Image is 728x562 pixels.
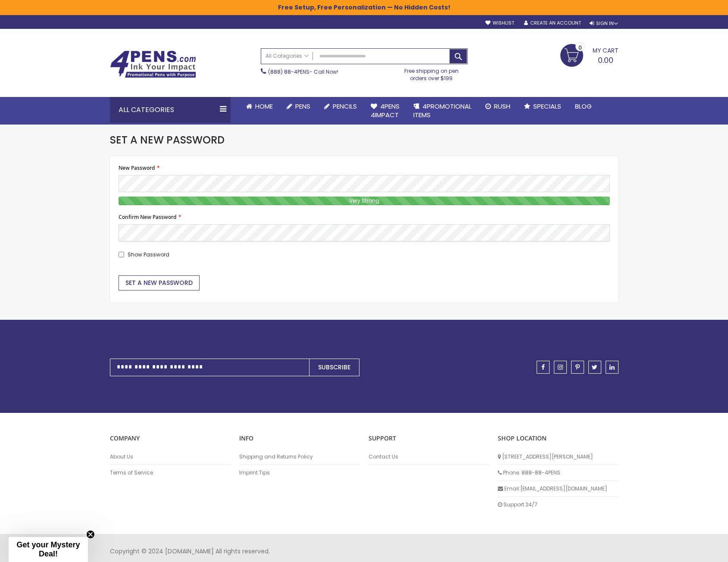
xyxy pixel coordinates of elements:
[590,20,618,27] div: Sign In
[239,434,360,443] p: INFO
[364,97,406,125] a: 4Pens4impact
[537,361,550,374] a: facebook
[369,434,489,443] p: Support
[568,97,599,116] a: Blog
[239,453,360,460] a: Shipping and Returns Policy
[371,102,400,119] span: 4Pens 4impact
[261,49,313,63] a: All Categories
[369,453,489,460] a: Contact Us
[110,453,231,460] a: About Us
[239,469,360,476] a: Imprint Tips
[309,359,359,376] button: Subscribe
[239,97,280,116] a: Home
[268,68,309,75] a: (888) 88-4PENS
[494,102,510,111] span: Rush
[533,102,561,111] span: Specials
[110,434,231,443] p: COMPANY
[558,364,563,370] span: instagram
[333,102,357,111] span: Pencils
[119,275,200,290] button: Set a New Password
[498,449,619,465] li: [STREET_ADDRESS][PERSON_NAME]
[609,364,615,370] span: linkedin
[498,497,619,512] li: Support 24/7
[110,133,225,147] span: Set a New Password
[524,20,581,26] a: Create an Account
[395,64,468,81] div: Free shipping on pen orders over $199
[128,251,169,258] span: Show Password
[498,434,619,443] p: SHOP LOCATION
[413,102,472,119] span: 4PROMOTIONAL ITEMS
[588,361,601,374] a: twitter
[485,20,514,26] a: Wishlist
[498,481,619,497] li: Email: [EMAIL_ADDRESS][DOMAIN_NAME]
[406,97,478,125] a: 4PROMOTIONALITEMS
[560,44,619,66] a: 0.00 0
[318,363,350,372] span: Subscribe
[119,213,176,221] span: Confirm New Password
[606,361,619,374] a: linkedin
[554,361,567,374] a: instagram
[575,102,592,111] span: Blog
[498,465,619,481] li: Phone: 888-88-4PENS
[592,364,597,370] span: twitter
[268,68,338,75] span: - Call Now!
[478,97,517,116] a: Rush
[317,97,364,116] a: Pencils
[347,197,381,204] span: Very Strong
[110,97,231,123] div: All Categories
[280,97,317,116] a: Pens
[517,97,568,116] a: Specials
[125,278,193,287] span: Set a New Password
[541,364,545,370] span: facebook
[598,55,613,66] span: 0.00
[86,530,95,539] button: Close teaser
[266,53,309,59] span: All Categories
[295,102,310,111] span: Pens
[119,164,155,172] span: New Password
[119,197,610,205] div: Password Strength:
[110,469,231,476] a: Terms of Service
[9,537,88,562] div: Get your Mystery Deal!Close teaser
[575,364,580,370] span: pinterest
[578,44,582,52] span: 0
[110,547,270,556] span: Copyright © 2024 [DOMAIN_NAME] All rights reserved.
[571,361,584,374] a: pinterest
[255,102,273,111] span: Home
[16,540,80,558] span: Get your Mystery Deal!
[110,50,196,78] img: 4Pens Custom Pens and Promotional Products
